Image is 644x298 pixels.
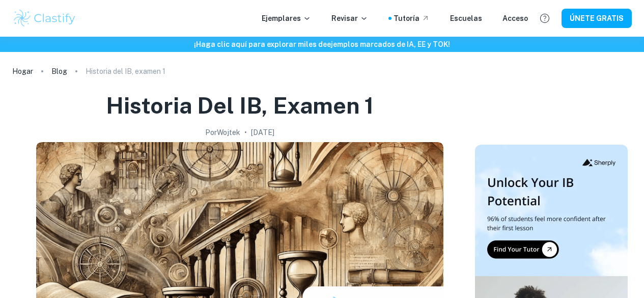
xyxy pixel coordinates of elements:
[327,40,448,48] font: ejemplos marcados de IA, EE y TOK
[331,14,358,22] font: Revisar
[205,128,217,137] font: Por
[244,128,247,137] font: •
[194,40,327,48] font: ¡Haga clic aquí para explorar miles de
[262,14,301,22] font: Ejemplares
[51,67,67,75] font: Blog
[450,14,482,22] font: Escuelas
[502,13,528,24] a: Acceso
[450,13,482,24] a: Escuelas
[570,15,624,23] font: ÚNETE GRATIS
[106,92,374,119] font: Historia del IB, examen 1
[251,128,274,137] font: [DATE]
[217,128,240,137] font: Wojtek
[12,64,33,78] a: Hogar
[394,14,419,22] font: Tutoría
[12,67,33,75] font: Hogar
[394,13,430,24] a: Tutoría
[562,9,632,28] button: ÚNETE GRATIS
[12,8,77,29] img: Logotipo de Clastify
[448,40,450,48] font: !
[86,67,165,75] font: Historia del IB, examen 1
[51,64,67,78] a: Blog
[536,10,553,27] button: Ayuda y comentarios
[502,14,528,22] font: Acceso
